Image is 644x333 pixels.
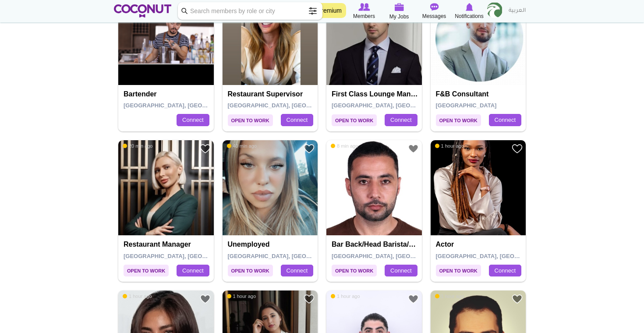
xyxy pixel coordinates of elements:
a: Connect [489,265,521,277]
span: 8 min ago [331,143,358,149]
a: العربية [504,2,530,20]
a: Connect [177,265,209,277]
a: Browse Members Members [347,2,382,21]
span: 1 hour ago [227,293,256,299]
span: [GEOGRAPHIC_DATA], [GEOGRAPHIC_DATA] [436,253,561,259]
span: [GEOGRAPHIC_DATA], [GEOGRAPHIC_DATA] [228,102,353,109]
span: Messages [422,12,446,21]
input: Search members by role or city [178,2,322,20]
h4: First Class Lounge Manager [332,90,419,98]
h4: Restaurant Manager [124,241,211,248]
a: Connect [177,114,209,126]
span: Notifications [455,12,483,21]
h4: F&B Consultant [436,90,523,98]
img: My Jobs [394,3,404,11]
a: Add to Favourites [304,143,315,154]
a: Add to Favourites [408,143,419,154]
span: Open to Work [332,114,377,126]
a: Add to Favourites [512,143,523,154]
img: Browse Members [358,3,370,11]
a: Add to Favourites [512,294,523,305]
span: Open to Work [228,114,273,126]
img: Home [114,4,171,18]
span: Members [353,12,375,21]
span: [GEOGRAPHIC_DATA], [GEOGRAPHIC_DATA] [332,253,456,259]
span: My Jobs [389,12,409,21]
a: Messages Messages [417,2,452,21]
a: Connect [385,114,417,126]
span: Open to Work [436,265,481,276]
a: Add to Favourites [200,294,211,305]
a: Connect [489,114,521,126]
span: 40 min ago [227,143,257,149]
span: 1 hour ago [435,143,464,149]
span: [GEOGRAPHIC_DATA], [GEOGRAPHIC_DATA] [332,102,456,109]
span: Open to Work [436,114,481,126]
a: Add to Favourites [200,143,211,154]
span: 1 hour ago [331,293,360,299]
span: Open to Work [228,265,273,276]
span: [GEOGRAPHIC_DATA] [436,102,497,109]
h4: Bartender [124,90,211,98]
a: Connect [385,265,417,277]
a: My Jobs My Jobs [382,2,417,21]
span: 1 hour ago [123,293,152,299]
a: Add to Favourites [408,294,419,305]
img: Messages [430,3,439,11]
a: Notifications Notifications [452,2,487,21]
h4: Restaurant supervisor [228,90,315,98]
img: Notifications [466,3,473,11]
a: Add to Favourites [304,294,315,305]
span: [GEOGRAPHIC_DATA], [GEOGRAPHIC_DATA] [228,253,353,259]
a: Connect [281,265,313,277]
span: Open to Work [124,265,169,276]
a: Connect [281,114,313,126]
span: Open to Work [332,265,377,276]
span: [GEOGRAPHIC_DATA], [GEOGRAPHIC_DATA] [124,102,248,109]
span: 1 hour ago [435,293,464,299]
h4: Unemployed [228,241,315,248]
span: 20 min ago [123,143,152,149]
a: Go Premium [303,3,346,18]
h4: Bar Back/Head Barista/Waiter [332,241,419,248]
span: [GEOGRAPHIC_DATA], [GEOGRAPHIC_DATA] [124,253,248,259]
h4: actor [436,241,523,248]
